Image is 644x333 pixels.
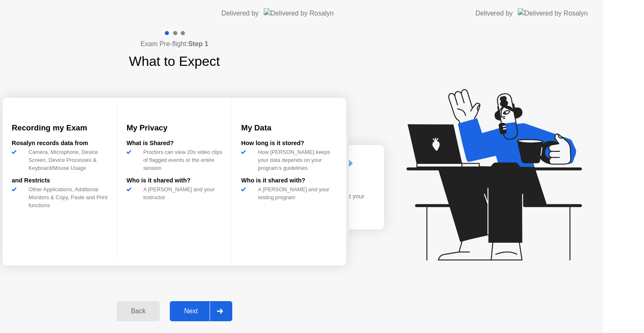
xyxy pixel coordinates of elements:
[12,176,108,185] div: and Restricts
[188,40,208,47] b: Step 1
[518,8,588,18] img: Delivered by Rosalyn
[475,8,513,18] div: Delivered by
[264,8,334,18] img: Delivered by Rosalyn
[241,122,337,134] h3: My Data
[117,301,160,321] button: Back
[140,148,223,172] div: Proctors can view 20s video clips of flagged events or the entire session
[254,185,337,201] div: A [PERSON_NAME] and your testing program
[140,185,223,201] div: A [PERSON_NAME] and your instructor
[127,176,223,185] div: Who is it shared with?
[140,39,208,49] h4: Exam Pre-flight:
[241,176,337,185] div: Who is it shared with?
[241,139,337,148] div: How long is it stored?
[254,148,337,172] div: How [PERSON_NAME] keeps your data depends on your program’s guidelines.
[170,301,232,321] button: Next
[221,8,259,18] div: Delivered by
[129,51,220,71] h1: What to Expect
[119,307,157,315] div: Back
[25,185,108,210] div: Other Applications, Additional Monitors & Copy, Paste and Print functions
[127,139,223,148] div: What is Shared?
[12,139,108,148] div: Rosalyn records data from
[12,122,108,134] h3: Recording my Exam
[25,148,108,172] div: Camera, Microphone, Device Screen, Device Processes & Keyboard/Mouse Usage
[127,122,223,134] h3: My Privacy
[172,307,210,315] div: Next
